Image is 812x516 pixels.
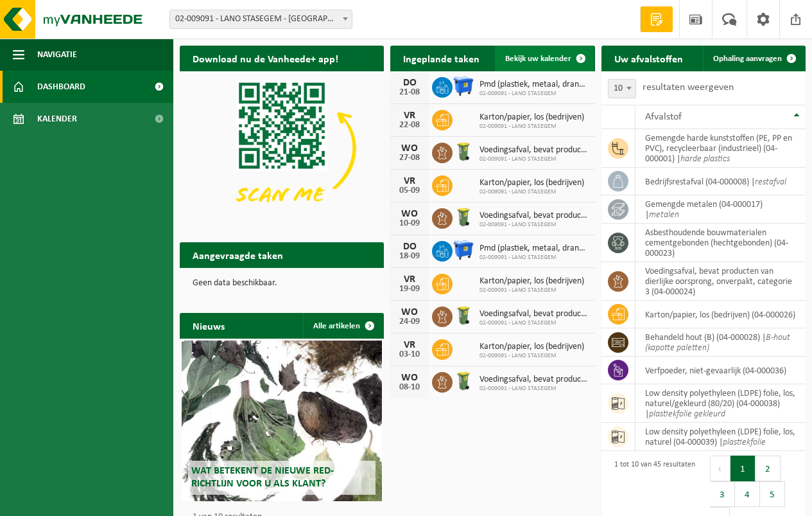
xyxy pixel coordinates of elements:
div: DO [397,242,422,252]
span: 10 [608,79,636,98]
img: WB-1100-HPE-BE-01 [453,239,474,261]
td: gemengde harde kunststoffen (PE, PP en PVC), recycleerbaar (industrieel) (04-000001) | [635,129,806,168]
span: 02-009091 - LANO STASEGEM [479,287,584,294]
div: WO [397,143,422,154]
span: 02-009091 - LANO STASEGEM [479,123,584,130]
div: 10-09 [397,219,422,228]
img: WB-0140-HPE-GN-50 [453,305,474,326]
h2: Aangevraagde taken [180,242,296,267]
a: Ophaling aanvragen [703,46,804,71]
i: B-hout (kapotte paletten) [645,333,790,353]
span: Karton/papier, los (bedrijven) [479,178,584,188]
td: bedrijfsrestafval (04-000008) | [635,168,806,195]
h2: Uw afvalstoffen [601,46,696,71]
span: 02-009091 - LANO STASEGEM [479,352,584,360]
span: 02-009091 - LANO STASEGEM [479,90,588,98]
span: 02-009091 - LANO STASEGEM [479,319,588,327]
div: VR [397,176,422,186]
div: 03-10 [397,350,422,359]
p: Geen data beschikbaar. [193,279,371,288]
td: karton/papier, los (bedrijven) (04-000026) [635,301,806,328]
div: 05-09 [397,186,422,195]
div: VR [397,340,422,350]
div: DO [397,78,422,88]
img: WB-1100-HPE-BE-01 [453,75,474,97]
button: 2 [756,456,781,481]
label: resultaten weergeven [643,82,734,93]
td: voedingsafval, bevat producten van dierlijke oorsprong, onverpakt, categorie 3 (04-000024) [635,262,806,301]
span: 02-009091 - LANO STASEGEM [479,188,584,196]
h2: Ingeplande taken [390,46,492,71]
i: plastiekfolie [723,438,766,447]
span: 10 [609,80,635,98]
h2: Download nu de Vanheede+ app! [180,46,351,71]
span: Voedingsafval, bevat producten van dierlijke oorsprong, onverpakt, categorie 3 [479,375,588,385]
span: 02-009091 - LANO STASEGEM [479,385,588,393]
span: 02-009091 - LANO STASEGEM [479,254,588,262]
span: Karton/papier, los (bedrijven) [479,342,584,352]
span: Voedingsafval, bevat producten van dierlijke oorsprong, onverpakt, categorie 3 [479,211,588,221]
div: 21-08 [397,88,422,97]
i: harde plastics [680,154,730,164]
div: 08-10 [397,383,422,392]
span: Afvalstof [645,112,682,122]
i: metalen [649,210,679,220]
div: 27-08 [397,154,422,163]
img: Download de VHEPlus App [180,71,384,225]
button: Previous [710,456,730,481]
span: Navigatie [37,39,77,71]
button: 4 [735,481,760,507]
span: Kalender [37,103,77,135]
a: Bekijk uw kalender [495,46,594,71]
img: WB-0140-HPE-GN-50 [453,206,474,228]
span: Voedingsafval, bevat producten van dierlijke oorsprong, onverpakt, categorie 3 [479,145,588,156]
button: 1 [730,456,756,481]
a: Alle artikelen [303,313,383,339]
span: 02-009091 - LANO STASEGEM [479,221,588,229]
td: verfpoeder, niet-gevaarlijk (04-000036) [635,357,806,384]
span: 02-009091 - LANO STASEGEM [479,156,588,163]
div: WO [397,307,422,317]
a: Wat betekent de nieuwe RED-richtlijn voor u als klant? [182,341,382,501]
span: Voedingsafval, bevat producten van dierlijke oorsprong, onverpakt, categorie 3 [479,309,588,319]
span: 02-009091 - LANO STASEGEM - HARELBEKE [169,10,352,29]
span: 02-009091 - LANO STASEGEM - HARELBEKE [170,10,352,28]
div: 22-08 [397,121,422,130]
i: plastiekfolie gekleurd [649,409,725,419]
td: gemengde metalen (04-000017) | [635,195,806,224]
i: restafval [755,177,786,187]
span: Ophaling aanvragen [713,55,782,63]
img: WB-0140-HPE-GN-50 [453,141,474,163]
td: low density polyethyleen (LDPE) folie, los, naturel (04-000039) | [635,423,806,451]
span: Pmd (plastiek, metaal, drankkartons) (bedrijven) [479,244,588,254]
td: low density polyethyleen (LDPE) folie, los, naturel/gekleurd (80/20) (04-000038) | [635,384,806,423]
td: asbesthoudende bouwmaterialen cementgebonden (hechtgebonden) (04-000023) [635,224,806,262]
span: Wat betekent de nieuwe RED-richtlijn voor u als klant? [191,466,334,488]
div: VR [397,274,422,285]
button: 3 [710,481,735,507]
div: 19-09 [397,285,422,294]
span: Bekijk uw kalender [505,55,571,63]
div: 24-09 [397,317,422,326]
img: WB-0140-HPE-GN-50 [453,370,474,392]
h2: Nieuws [180,313,238,338]
div: VR [397,111,422,121]
span: Dashboard [37,71,85,103]
div: WO [397,373,422,383]
div: 18-09 [397,252,422,261]
span: Karton/papier, los (bedrijven) [479,112,584,123]
td: behandeld hout (B) (04-000028) | [635,328,806,357]
button: 5 [760,481,785,507]
div: WO [397,209,422,219]
span: Karton/papier, los (bedrijven) [479,276,584,287]
span: Pmd (plastiek, metaal, drankkartons) (bedrijven) [479,80,588,90]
